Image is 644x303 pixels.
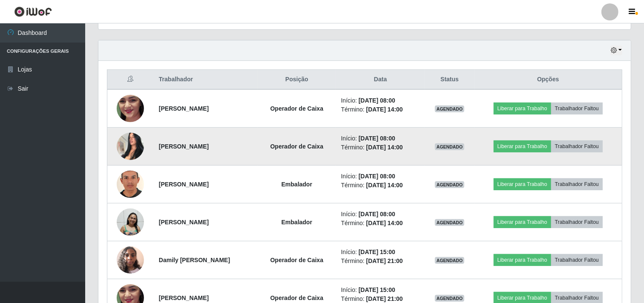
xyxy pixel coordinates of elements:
th: Posição [258,70,336,90]
img: CoreUI Logo [14,6,52,17]
time: [DATE] 08:00 [359,97,395,104]
li: Início: [341,248,420,257]
time: [DATE] 08:00 [359,173,395,180]
li: Término: [341,105,420,114]
button: Trabalhador Faltou [551,178,603,190]
span: AGENDADO [435,257,465,264]
time: [DATE] 14:00 [366,106,403,113]
li: Início: [341,96,420,105]
span: AGENDADO [435,143,465,150]
strong: [PERSON_NAME] [159,143,209,150]
img: 1667492486696.jpeg [117,242,144,278]
img: 1753979789562.jpeg [117,165,144,204]
strong: Operador de Caixa [270,105,324,112]
strong: Operador de Caixa [270,143,324,150]
strong: [PERSON_NAME] [159,219,209,226]
time: [DATE] 21:00 [366,257,403,264]
button: Liberar para Trabalho [494,254,551,266]
button: Liberar para Trabalho [494,216,551,228]
th: Status [425,70,474,90]
li: Término: [341,143,420,152]
li: Início: [341,172,420,181]
span: AGENDADO [435,181,465,188]
strong: Embalador [282,219,312,226]
th: Opções [474,70,622,90]
time: [DATE] 21:00 [366,295,403,302]
time: [DATE] 14:00 [366,220,403,226]
li: Início: [341,286,420,294]
button: Liberar para Trabalho [494,103,551,114]
strong: [PERSON_NAME] [159,105,209,112]
span: AGENDADO [435,219,465,226]
strong: Embalador [282,181,312,188]
time: [DATE] 14:00 [366,182,403,189]
time: [DATE] 15:00 [359,249,395,255]
time: [DATE] 08:00 [359,135,395,142]
span: AGENDADO [435,106,465,112]
li: Início: [341,210,420,219]
strong: [PERSON_NAME] [159,294,209,301]
button: Trabalhador Faltou [551,103,603,114]
time: [DATE] 08:00 [359,211,395,217]
strong: Operador de Caixa [270,257,324,263]
span: AGENDADO [435,295,465,302]
img: 1756297923426.jpeg [117,128,144,164]
img: 1754158372592.jpeg [117,78,144,139]
button: Liberar para Trabalho [494,178,551,190]
button: Liberar para Trabalho [494,140,551,152]
button: Trabalhador Faltou [551,254,603,266]
strong: [PERSON_NAME] [159,181,209,188]
th: Trabalhador [154,70,258,90]
button: Trabalhador Faltou [551,216,603,228]
th: Data [336,70,425,90]
li: Início: [341,134,420,143]
time: [DATE] 15:00 [359,286,395,293]
li: Término: [341,257,420,266]
li: Término: [341,219,420,228]
strong: Operador de Caixa [270,294,324,301]
time: [DATE] 14:00 [366,144,403,151]
li: Término: [341,181,420,190]
strong: Damily [PERSON_NAME] [159,257,230,263]
img: 1756832131053.jpeg [117,208,144,236]
button: Trabalhador Faltou [551,140,603,152]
